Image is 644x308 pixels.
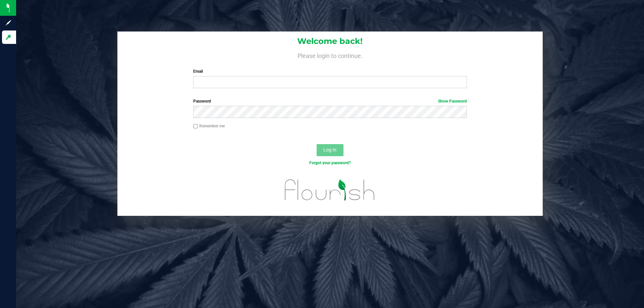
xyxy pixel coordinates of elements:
[193,124,198,129] input: Remember me
[317,144,343,156] button: Log In
[193,99,211,104] span: Password
[277,173,383,207] img: flourish_logo.svg
[193,123,225,129] label: Remember me
[117,51,543,59] h4: Please login to continue.
[309,161,351,165] a: Forgot your password?
[193,68,467,74] label: Email
[323,147,336,152] span: Log In
[438,99,467,104] a: Show Password
[5,19,12,26] inline-svg: Sign up
[117,37,543,46] h1: Welcome back!
[5,34,12,41] inline-svg: Log in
